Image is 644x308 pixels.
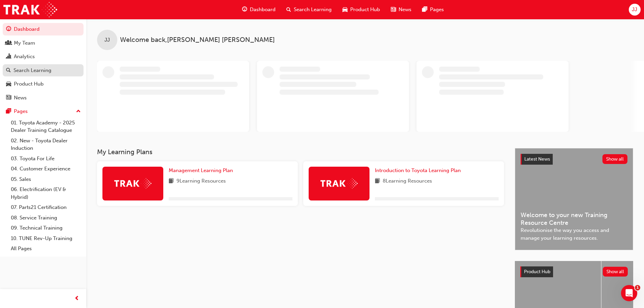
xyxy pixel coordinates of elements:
[8,213,84,223] a: 08. Service Training
[3,22,84,105] button: DashboardMy TeamAnalyticsSearch LearningProduct HubNews
[521,227,627,242] span: Revolutionise the way you access and manage your learning resources.
[342,5,348,14] span: car-icon
[14,108,28,115] div: Pages
[524,156,550,162] span: Latest News
[417,3,449,17] a: pages-iconPages
[629,4,641,16] button: JJ
[14,53,35,61] div: Analytics
[14,94,27,102] div: News
[337,3,385,17] a: car-iconProduct Hub
[391,5,396,14] span: news-icon
[3,64,84,77] a: Search Learning
[602,154,628,164] button: Show all
[3,37,84,49] a: My Team
[515,148,633,250] a: Latest NewsShow allWelcome to your new Training Resource CentreRevolutionise the way you access a...
[169,177,174,186] span: book-icon
[632,6,637,14] span: JJ
[422,5,427,14] span: pages-icon
[6,68,11,74] span: search-icon
[169,167,236,174] a: Management Learning Plan
[8,136,84,153] a: 02. New - Toyota Dealer Induction
[120,36,275,44] span: Welcome back , [PERSON_NAME] [PERSON_NAME]
[385,3,417,17] a: news-iconNews
[621,285,637,301] iframe: Intercom live chat
[242,5,247,14] span: guage-icon
[6,26,11,32] span: guage-icon
[6,109,11,115] span: pages-icon
[237,3,281,17] a: guage-iconDashboard
[603,267,628,277] button: Show all
[8,233,84,244] a: 10. TUNE Rev-Up Training
[8,153,84,164] a: 03. Toyota For Life
[8,164,84,174] a: 04. Customer Experience
[286,5,291,14] span: search-icon
[294,6,332,14] span: Search Learning
[104,36,110,44] span: JJ
[14,67,51,74] div: Search Learning
[350,6,380,14] span: Product Hub
[6,81,11,87] span: car-icon
[3,105,84,118] button: Pages
[6,95,11,101] span: news-icon
[169,167,233,173] span: Management Learning Plan
[520,266,628,277] a: Product HubShow all
[14,39,35,47] div: My Team
[524,269,550,275] span: Product Hub
[8,118,84,136] a: 01. Toyota Academy - 2025 Dealer Training Catalogue
[97,148,504,156] h3: My Learning Plans
[6,40,11,46] span: people-icon
[3,92,84,104] a: News
[521,211,627,227] span: Welcome to your new Training Resource Centre
[3,78,84,90] a: Product Hub
[375,167,461,173] span: Introduction to Toyota Learning Plan
[74,294,79,303] span: prev-icon
[430,6,444,14] span: Pages
[281,3,337,17] a: search-iconSearch Learning
[375,167,463,174] a: Introduction to Toyota Learning Plan
[8,223,84,233] a: 09. Technical Training
[76,107,81,116] span: up-icon
[3,23,84,35] a: Dashboard
[8,184,84,202] a: 06. Electrification (EV & Hybrid)
[635,285,640,290] span: 1
[320,178,358,189] img: Trak
[3,2,57,17] img: Trak
[399,6,411,14] span: News
[521,154,627,165] a: Latest NewsShow all
[8,174,84,185] a: 05. Sales
[3,50,84,63] a: Analytics
[8,202,84,213] a: 07. Parts21 Certification
[383,177,432,186] span: 8 Learning Resources
[114,178,151,189] img: Trak
[176,177,226,186] span: 9 Learning Resources
[250,6,276,14] span: Dashboard
[6,54,11,60] span: chart-icon
[375,177,380,186] span: book-icon
[8,243,84,254] a: All Pages
[14,80,44,88] div: Product Hub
